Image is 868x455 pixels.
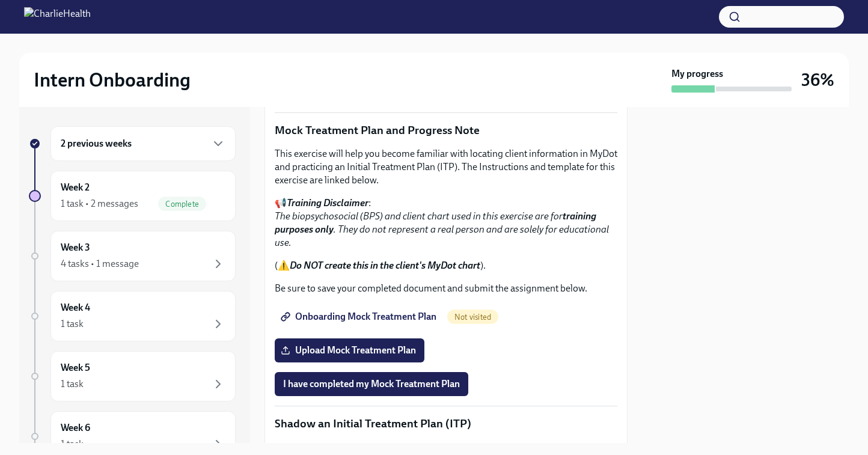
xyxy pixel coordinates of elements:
strong: Do NOT create this in the client's MyDot chart [290,260,480,271]
div: 1 task • 2 messages [61,197,138,210]
strong: My progress [671,67,723,81]
em: The biopsychosocial (BPS) and client chart used in this exercise are for . They do not represent ... [275,210,609,248]
a: Onboarding Mock Treatment Plan [275,305,445,329]
p: Shadow an Initial Treatment Plan (ITP) [275,416,617,432]
h6: Week 2 [61,181,90,194]
p: Mock Treatment Plan and Progress Note [275,123,617,138]
span: Upload Mock Treatment Plan [283,344,416,356]
span: Not visited [447,313,498,322]
button: I have completed my Mock Treatment Plan [275,372,468,396]
p: 📢 : [275,197,617,249]
div: 1 task [61,317,84,331]
p: (⚠️ ). [275,259,617,272]
div: 2 previous weeks [50,126,236,161]
h6: 2 previous weeks [61,137,132,150]
p: This exercise will help you become familiar with locating client information in MyDot and practic... [275,147,617,187]
h2: Intern Onboarding [34,68,191,92]
label: Upload Mock Treatment Plan [275,338,424,362]
span: Onboarding Mock Treatment Plan [283,311,436,323]
h6: Week 5 [61,361,90,374]
a: Week 21 task • 2 messagesComplete [29,171,236,221]
h6: Week 3 [61,241,90,254]
a: Week 41 task [29,291,236,341]
h6: Week 6 [61,421,90,435]
div: 1 task [61,377,84,391]
a: Week 34 tasks • 1 message [29,231,236,281]
h3: 36% [801,69,834,91]
p: Be sure to save your completed document and submit the assignment below. [275,282,617,295]
div: 1 task [61,438,84,451]
h6: Week 4 [61,301,90,314]
span: Complete [158,200,206,209]
span: I have completed my Mock Treatment Plan [283,378,460,390]
img: CharlieHealth [24,7,91,26]
a: Week 51 task [29,351,236,402]
strong: Training Disclaimer [287,197,368,209]
div: 4 tasks • 1 message [61,257,139,270]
